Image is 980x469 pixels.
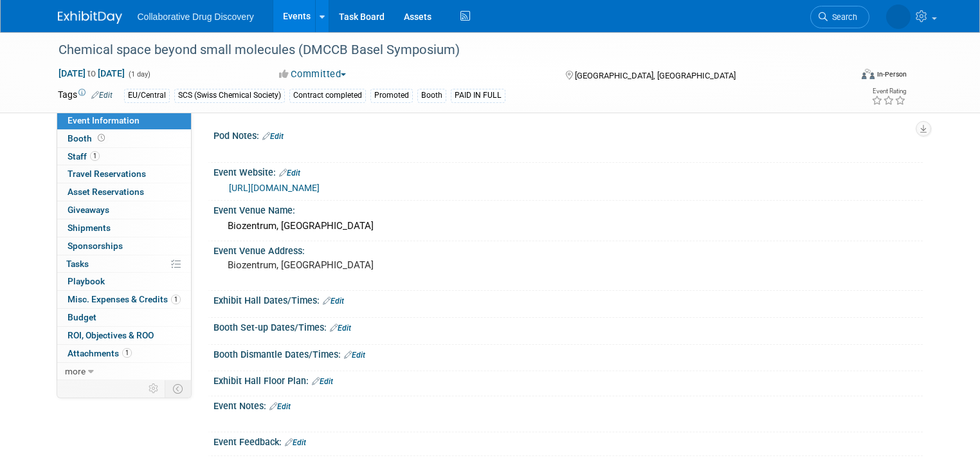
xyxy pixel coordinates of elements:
[213,345,923,362] div: Booth Dismantle Dates/Times:
[57,165,191,183] a: Travel Reservations
[229,183,320,193] a: [URL][DOMAIN_NAME]
[68,276,105,286] span: Playbook
[275,68,351,81] button: Committed
[68,187,144,197] span: Asset Reservations
[279,169,300,178] a: Edit
[58,88,113,103] td: Tags
[66,259,89,269] span: Tasks
[57,363,191,380] a: more
[213,318,923,335] div: Booth Set-up Dates/Times:
[269,402,291,411] a: Edit
[54,39,835,62] div: Chemical space beyond small molecules (DMCCB Basel Symposium)
[285,438,306,447] a: Edit
[124,89,170,102] div: EU/Central
[213,291,923,308] div: Exhibit Hall Dates/Times:
[95,133,107,143] span: Booth not reserved yet
[262,132,284,141] a: Edit
[57,255,191,273] a: Tasks
[781,67,907,86] div: Event Format
[57,183,191,201] a: Asset Reservations
[57,273,191,290] a: Playbook
[213,371,923,388] div: Exhibit Hall Floor Plan:
[127,70,150,78] span: (1 day)
[57,327,191,344] a: ROI, Objectives & ROO
[213,201,923,217] div: Event Venue Name:
[57,345,191,362] a: Attachments1
[289,89,366,102] div: Contract completed
[57,219,191,237] a: Shipments
[876,69,907,79] div: In-Person
[174,89,285,102] div: SCS (Swiss Chemical Society)
[68,223,111,233] span: Shipments
[213,396,923,413] div: Event Notes:
[312,377,333,386] a: Edit
[810,6,869,28] a: Search
[871,88,906,95] div: Event Rating
[228,259,495,271] pre: Biozentrum, [GEOGRAPHIC_DATA]
[90,151,100,161] span: 1
[213,432,923,449] div: Event Feedback:
[68,115,140,125] span: Event Information
[68,312,96,322] span: Budget
[143,380,165,397] td: Personalize Event Tab Strip
[828,12,857,22] span: Search
[862,69,875,79] img: Format-Inperson.png
[213,163,923,179] div: Event Website:
[57,201,191,219] a: Giveaways
[68,133,107,143] span: Booth
[330,324,351,333] a: Edit
[57,148,191,165] a: Staff1
[370,89,413,102] div: Promoted
[323,297,344,306] a: Edit
[57,291,191,308] a: Misc. Expenses & Credits1
[138,12,254,22] span: Collaborative Drug Discovery
[417,89,446,102] div: Booth
[68,205,109,215] span: Giveaways
[122,348,132,358] span: 1
[91,91,113,100] a: Edit
[68,348,132,358] span: Attachments
[68,241,123,251] span: Sponsorships
[213,241,923,257] div: Event Venue Address:
[223,216,913,236] div: Biozentrum, [GEOGRAPHIC_DATA]
[68,169,146,179] span: Travel Reservations
[58,11,122,24] img: ExhibitDay
[57,309,191,326] a: Budget
[213,126,923,143] div: Pod Notes:
[68,151,100,161] span: Staff
[451,89,505,102] div: PAID IN FULL
[165,380,191,397] td: Toggle Event Tabs
[57,130,191,147] a: Booth
[886,5,911,29] img: Amanda Briggs
[86,68,98,78] span: to
[575,71,736,80] span: [GEOGRAPHIC_DATA], [GEOGRAPHIC_DATA]
[171,295,181,304] span: 1
[344,351,365,360] a: Edit
[68,330,154,340] span: ROI, Objectives & ROO
[57,237,191,255] a: Sponsorships
[68,294,181,304] span: Misc. Expenses & Credits
[57,112,191,129] a: Event Information
[58,68,125,79] span: [DATE] [DATE]
[65,366,86,376] span: more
